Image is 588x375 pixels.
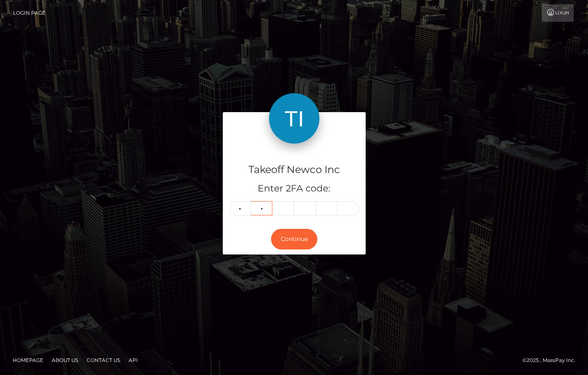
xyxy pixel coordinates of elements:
[229,163,359,177] h4: Takeoff Newco Inc
[83,354,124,367] a: Contact Us
[271,229,317,249] button: Continue
[522,356,582,365] div: © 2025 , MassPay Inc.
[542,4,574,22] a: Login
[229,182,359,195] h5: Enter 2FA code:
[13,4,45,22] a: Login Page
[269,93,319,144] img: Takeoff Newco Inc
[48,354,82,367] a: About Us
[9,354,47,367] a: Homepage
[125,354,141,367] a: API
